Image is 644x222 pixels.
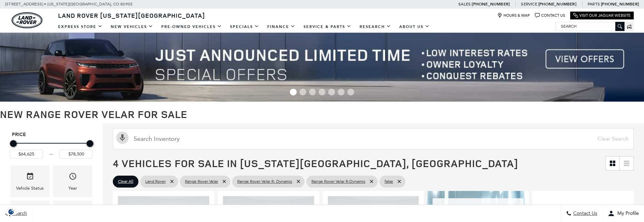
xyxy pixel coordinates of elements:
[59,150,93,159] input: Maximum
[10,138,93,159] div: Price
[319,89,325,95] span: Go to slide 4
[226,21,263,33] a: Specials
[5,2,133,6] a: [STREET_ADDRESS] • [US_STATE][GEOGRAPHIC_DATA], CO 80905
[615,211,639,217] span: My Profile
[54,11,209,19] a: Land Rover [US_STATE][GEOGRAPHIC_DATA]
[603,205,644,222] button: Open user profile menu
[185,177,218,186] span: Range Rover Velar
[118,177,133,186] span: Clear All
[328,89,335,95] span: Go to slide 5
[113,156,518,170] span: 4 Vehicles for Sale in [US_STATE][GEOGRAPHIC_DATA], [GEOGRAPHIC_DATA]
[299,89,306,95] span: Go to slide 2
[12,12,42,28] img: Land Rover
[69,171,77,184] span: Year
[237,177,292,186] span: Range Rover Velar R- Dynamic
[497,13,530,18] a: Hours & Map
[26,171,34,184] span: Vehicle
[16,184,44,192] div: Vehicle Status
[113,128,634,149] input: Search Inventory
[12,12,42,28] a: land-rover
[10,165,50,197] div: VehicleVehicle Status
[157,21,226,33] a: Pre-Owned Vehicles
[472,1,510,7] a: [PHONE_NUMBER]
[263,21,299,33] a: Finance
[338,89,345,95] span: Go to slide 6
[556,22,624,30] input: Search
[58,11,205,19] span: Land Rover [US_STATE][GEOGRAPHIC_DATA]
[54,21,434,33] nav: Main Navigation
[10,150,43,159] input: Minimum
[347,89,354,95] span: Go to slide 7
[588,2,600,6] span: Parts
[10,140,17,147] div: Minimum Price
[116,132,129,144] svg: Click to toggle on voice search
[535,13,565,18] a: Contact Us
[572,211,597,217] span: Contact Us
[107,21,157,33] a: New Vehicles
[385,177,393,186] span: false
[311,177,365,186] span: Range Rover Velar R-Dynamic
[521,2,537,6] span: Service
[395,21,434,33] a: About Us
[3,208,19,215] section: Click to Open Cookie Consent Modal
[309,89,316,95] span: Go to slide 3
[145,177,166,186] span: Land Rover
[68,184,77,192] div: Year
[53,165,92,197] div: YearYear
[12,132,91,138] h5: Price
[290,89,297,95] span: Go to slide 1
[601,1,639,7] a: [PHONE_NUMBER]
[86,140,93,147] div: Maximum Price
[54,21,107,33] a: EXPRESS STORE
[3,208,19,215] img: Opt-Out Icon
[573,13,631,18] a: Visit Our Jaguar Website
[355,21,395,33] a: Research
[538,1,576,7] a: [PHONE_NUMBER]
[299,21,355,33] a: Service & Parts
[458,2,471,6] span: Sales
